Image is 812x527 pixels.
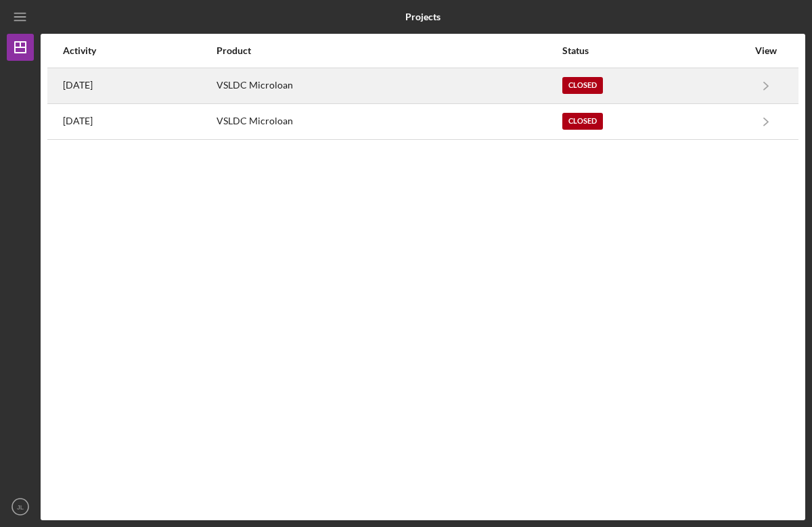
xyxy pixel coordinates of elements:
[217,45,561,56] div: Product
[17,503,24,511] text: JL
[217,105,561,139] div: VSLDC Microloan
[562,77,603,94] div: Closed
[63,45,215,56] div: Activity
[405,11,441,22] b: Projects
[749,45,783,56] div: View
[217,69,561,103] div: VSLDC Microloan
[562,113,603,130] div: Closed
[7,493,34,520] button: JL
[63,116,93,126] time: 2023-09-14 05:48
[63,80,93,91] time: 2024-03-17 05:12
[562,45,748,56] div: Status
